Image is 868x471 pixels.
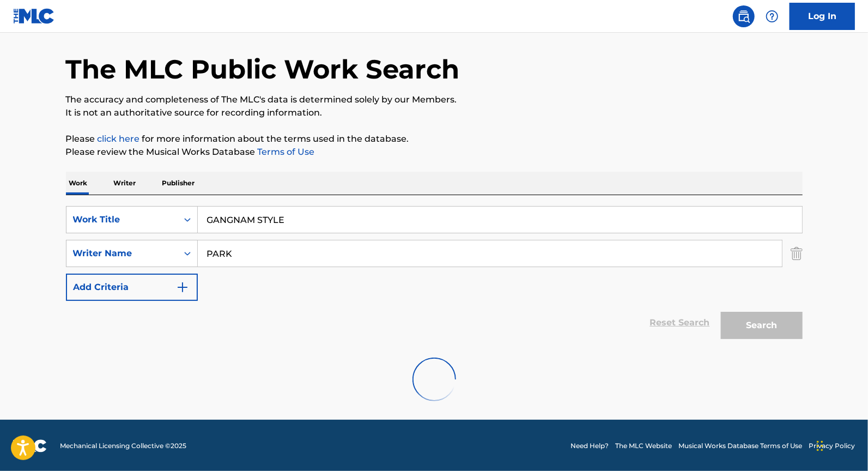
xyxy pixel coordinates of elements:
img: help [766,10,779,23]
img: Delete Criterion [791,240,803,267]
a: Need Help? [570,441,609,451]
p: Writer [111,172,139,195]
img: search [737,10,750,23]
p: The accuracy and completeness of The MLC's data is determined solely by our Members. [66,93,803,106]
img: preloader [406,352,461,407]
span: Mechanical Licensing Collective © 2025 [60,441,186,451]
a: Terms of Use [256,147,315,157]
p: It is not an authoritative source for recording information. [66,106,803,119]
p: Please for more information about the terms used in the database. [66,132,803,146]
p: Work [66,172,91,195]
iframe: Chat Widget [814,419,868,471]
a: The MLC Website [615,441,672,451]
a: Log In [790,3,855,30]
div: Help [761,5,783,27]
a: Musical Works Database Terms of Use [678,441,802,451]
a: Privacy Policy [809,441,855,451]
div: Writer Name [73,247,171,260]
a: Public Search [733,5,755,27]
button: Add Criteria [66,274,198,301]
form: Search Form [66,206,803,345]
img: logo [13,439,47,452]
div: Work Title [73,213,171,226]
div: Drag [817,430,823,462]
a: click here [98,134,140,144]
p: Please review the Musical Works Database [66,146,803,159]
img: MLC Logo [13,8,55,24]
p: Publisher [159,172,198,195]
img: 9d2ae6d4665cec9f34b9.svg [176,281,189,294]
h1: The MLC Public Work Search [66,53,460,86]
